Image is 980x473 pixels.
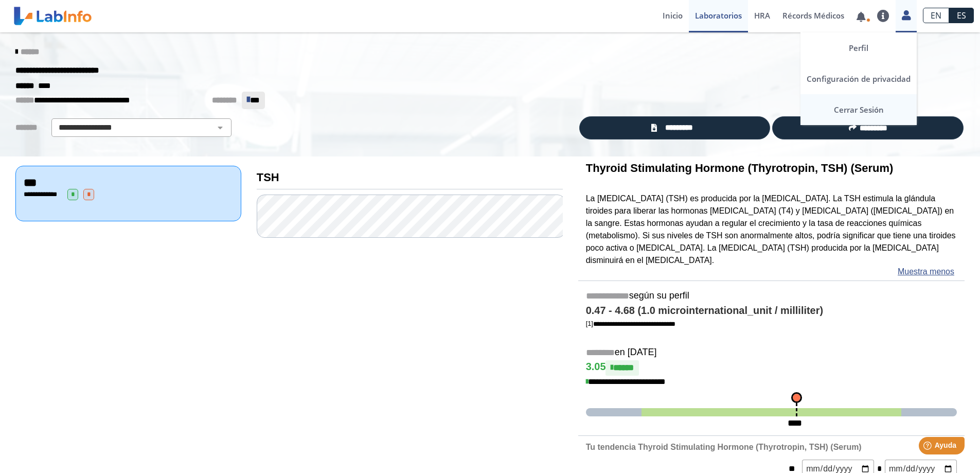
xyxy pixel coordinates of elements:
[586,443,862,451] b: Tu tendencia Thyroid Stimulating Hormone (Thyrotropin, TSH) (Serum)
[800,94,917,125] a: Cerrar Sesión
[586,162,894,174] b: Thyroid Stimulating Hormone (Thyrotropin, TSH) (Serum)
[888,433,969,462] iframe: Help widget launcher
[800,32,917,63] a: Perfil
[586,192,957,267] p: La [MEDICAL_DATA] (TSH) es producida por la [MEDICAL_DATA]. La TSH estimula la glándula tiroides ...
[586,360,957,376] h4: 3.05
[754,10,770,21] span: HRA
[586,305,957,317] h4: 0.47 - 4.68 (1.0 microinternational_unit / milliliter)
[586,347,957,359] h5: en [DATE]
[257,171,279,184] b: TSH
[586,320,675,327] a: [1]
[898,266,954,278] a: Muestra menos
[586,290,957,302] h5: según su perfil
[923,8,949,23] a: EN
[800,63,917,94] a: Configuración de privacidad
[949,8,974,23] a: ES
